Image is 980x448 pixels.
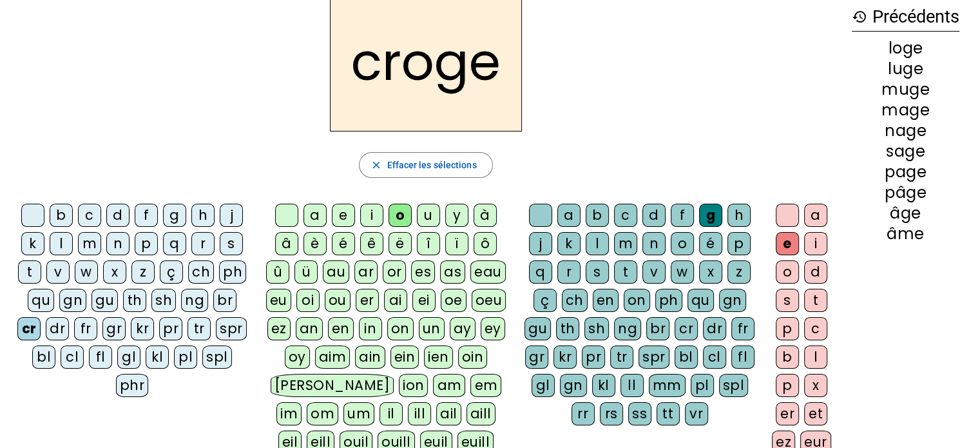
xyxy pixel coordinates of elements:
[328,317,354,340] div: en
[586,204,609,227] div: b
[642,204,666,227] div: d
[389,232,412,255] div: ë
[188,260,214,284] div: ch
[303,232,327,255] div: è
[592,374,615,397] div: kl
[303,204,327,227] div: a
[424,346,453,369] div: ien
[852,9,867,24] mat-icon: history
[18,260,41,284] div: t
[675,317,698,340] div: cr
[59,289,86,312] div: gn
[852,144,959,159] div: sage
[671,232,694,255] div: o
[614,204,637,227] div: c
[412,289,436,312] div: ei
[32,346,55,369] div: bl
[307,402,338,425] div: om
[852,206,959,221] div: âge
[17,317,41,340] div: cr
[458,346,488,369] div: oin
[191,232,215,255] div: r
[533,289,557,312] div: ç
[380,402,403,425] div: il
[332,204,355,227] div: e
[675,346,698,369] div: bl
[89,346,112,369] div: fl
[620,374,644,397] div: ll
[584,317,609,340] div: sh
[804,374,827,397] div: x
[560,374,587,397] div: gn
[131,317,154,340] div: kr
[852,185,959,200] div: pâge
[804,317,827,340] div: c
[474,232,497,255] div: ô
[266,289,291,312] div: eu
[525,346,548,369] div: gr
[50,204,73,227] div: b
[75,260,98,284] div: w
[389,204,412,227] div: o
[78,204,101,227] div: c
[163,204,186,227] div: g
[776,402,799,425] div: er
[91,289,118,312] div: gu
[470,260,506,284] div: eau
[804,402,827,425] div: et
[553,346,577,369] div: kr
[411,260,435,284] div: es
[271,374,394,397] div: [PERSON_NAME]
[360,204,383,227] div: i
[390,346,419,369] div: ein
[852,164,959,180] div: page
[294,260,318,284] div: ü
[572,402,595,425] div: rr
[776,317,799,340] div: p
[46,317,69,340] div: dr
[275,232,298,255] div: â
[852,82,959,97] div: muge
[202,346,232,369] div: spl
[359,317,382,340] div: in
[61,346,84,369] div: cl
[727,204,751,227] div: h
[343,402,374,425] div: um
[472,289,506,312] div: oeu
[703,317,726,340] div: dr
[776,232,799,255] div: e
[21,232,44,255] div: k
[117,346,140,369] div: gl
[387,317,414,340] div: on
[624,289,650,312] div: on
[628,402,651,425] div: ss
[719,374,749,397] div: spl
[106,204,130,227] div: d
[356,289,379,312] div: er
[440,260,465,284] div: as
[586,232,609,255] div: l
[481,317,505,340] div: ey
[220,204,243,227] div: j
[642,260,666,284] div: v
[296,317,323,340] div: an
[408,402,431,425] div: ill
[586,260,609,284] div: s
[151,289,176,312] div: sh
[131,260,155,284] div: z
[102,317,126,340] div: gr
[852,3,959,32] h3: Précédents
[804,346,827,369] div: l
[614,260,637,284] div: t
[276,402,302,425] div: im
[671,260,694,284] div: w
[285,346,310,369] div: oy
[649,374,686,397] div: mm
[600,402,623,425] div: rs
[116,374,149,397] div: phr
[220,232,243,255] div: s
[103,260,126,284] div: x
[804,204,827,227] div: a
[671,204,694,227] div: f
[852,123,959,139] div: nage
